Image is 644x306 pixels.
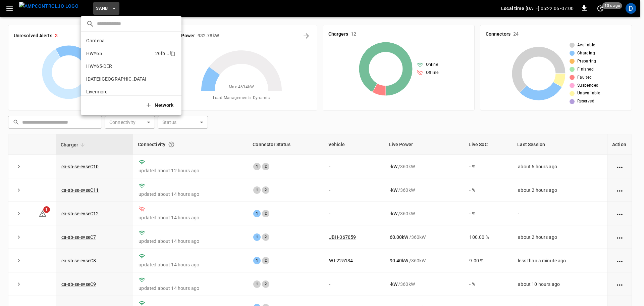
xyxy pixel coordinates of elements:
p: [DATE][GEOGRAPHIC_DATA] [86,76,152,82]
p: Livermore [86,88,153,95]
p: HWY65-DER [86,63,149,70]
p: Gardena [86,37,152,44]
p: HWY65 [86,50,153,57]
div: copy [169,49,176,57]
button: Network [141,98,179,112]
